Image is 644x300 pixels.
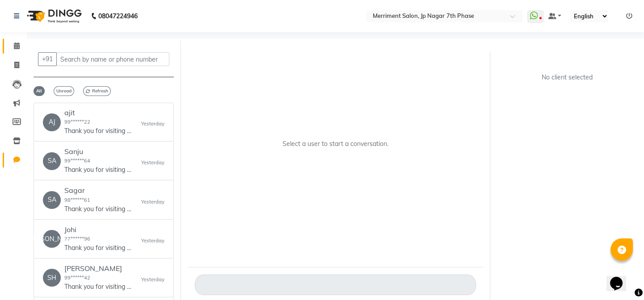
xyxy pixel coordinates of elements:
p: Select a user to start a conversation. [282,139,388,149]
div: SH [43,269,61,287]
small: Yesterday [141,159,164,167]
p: Thank you for visiting Merriment salon! We hope you had a great experience. Get your bill On [DOM... [64,126,131,136]
small: Yesterday [141,198,164,206]
div: AJ [43,113,61,131]
small: Yesterday [141,276,164,283]
div: SA [43,152,61,170]
b: 08047224946 [98,4,138,29]
span: All [34,86,45,96]
input: Search by name or phone number [56,52,169,66]
iframe: chat widget [606,264,635,291]
h6: Sagar [64,186,131,195]
h6: Johi [64,225,131,234]
h6: Sanju [64,147,131,156]
div: [PERSON_NAME] [43,230,61,248]
p: Thank you for visiting Merriment salon! We hope you had a great experience. Get your bill On [DOM... [64,282,131,292]
span: Refresh [83,86,111,96]
span: Unread [54,86,74,96]
small: Yesterday [141,237,164,245]
img: logo [23,4,84,29]
h6: ajit [64,108,131,117]
div: No client selected [518,73,616,82]
p: Thank you for visiting Merriment salon! We hope you had a great experience. Get your bill On [DOM... [64,165,131,175]
div: SA [43,191,61,209]
h6: [PERSON_NAME] [64,264,131,273]
p: Thank you for visiting Merriment salon! We hope you had a great experience. Get your bill On [DOM... [64,204,131,214]
p: Thank you for visiting Merriment salon! We hope you had a great experience. Get your bill On [DOM... [64,243,131,253]
button: +91 [38,52,57,66]
small: Yesterday [141,120,164,128]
